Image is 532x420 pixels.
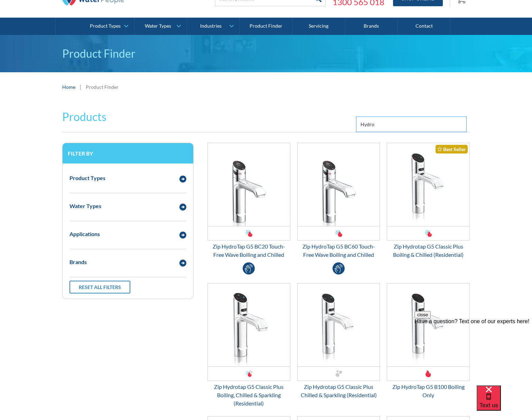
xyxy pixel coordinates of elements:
[68,150,188,157] h3: Filter by
[414,311,532,394] iframe: podium webchat widget prompt
[207,383,290,408] div: Zip Hydrotap G5 Classic Plus Boiling, Chilled & Sparkling (Residential)
[398,18,450,35] a: Contact
[200,23,222,29] div: Industries
[208,283,290,366] img: Zip Hydrotap G5 Classic Plus Boiling, Chilled & Sparkling (Residential)
[62,83,75,91] a: Home
[387,242,470,259] div: Zip Hydrotap G5 Classic Plus Boiling & Chilled (Residential)
[90,23,121,29] div: Product Types
[82,18,134,35] a: Product Types
[208,143,290,226] img: Zip HydroTap G5 BC20 Touch-Free Wave Boiling and Chilled
[298,283,380,366] img: Zip Hydrotap G5 Classic Plus Chilled & Sparkling (Residential)
[62,109,106,125] h2: Products
[356,116,467,132] input: Search by keyword
[207,283,290,408] a: Zip Hydrotap G5 Classic Plus Boiling, Chilled & Sparkling (Residential)Zip Hydrotap G5 Classic Pl...
[69,230,100,238] div: Applications
[86,83,119,91] div: Product Finder
[387,283,470,399] a: Zip HydroTap G5 B100 Boiling OnlyZip HydroTap G5 B100 Boiling Only
[387,283,469,366] img: Zip HydroTap G5 B100 Boiling Only
[69,281,130,293] a: Reset all filters
[79,83,82,91] div: |
[345,18,398,35] a: Brands
[69,258,87,266] div: Brands
[134,18,187,35] a: Water Types
[292,18,345,35] a: Servicing
[187,18,239,35] a: Industries
[207,242,290,259] div: Zip HydroTap G5 BC20 Touch-Free Wave Boiling and Chilled
[297,383,380,399] div: Zip Hydrotap G5 Classic Plus Chilled & Sparkling (Residential)
[297,283,380,399] a: Zip Hydrotap G5 Classic Plus Chilled & Sparkling (Residential)Zip Hydrotap G5 Classic Plus Chille...
[240,18,292,35] a: Product Finder
[477,385,532,420] iframe: podium webchat widget bubble
[69,202,101,210] div: Water Types
[69,174,105,182] div: Product Types
[297,143,380,259] a: Zip HydroTap G5 BC60 Touch-Free Wave Boiling and ChilledZip HydroTap G5 BC60 Touch-Free Wave Boil...
[62,45,470,62] h1: Product Finder
[436,145,468,153] div: Best Seller
[297,242,380,259] div: Zip HydroTap G5 BC60 Touch-Free Wave Boiling and Chilled
[145,23,171,29] div: Water Types
[207,143,290,259] a: Zip HydroTap G5 BC20 Touch-Free Wave Boiling and ChilledZip HydroTap G5 BC20 Touch-Free Wave Boil...
[298,143,380,226] img: Zip HydroTap G5 BC60 Touch-Free Wave Boiling and Chilled
[387,383,470,399] div: Zip HydroTap G5 B100 Boiling Only
[387,143,470,259] a: Zip Hydrotap G5 Classic Plus Boiling & Chilled (Residential)Best SellerZip Hydrotap G5 Classic Pl...
[387,143,469,226] img: Zip Hydrotap G5 Classic Plus Boiling & Chilled (Residential)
